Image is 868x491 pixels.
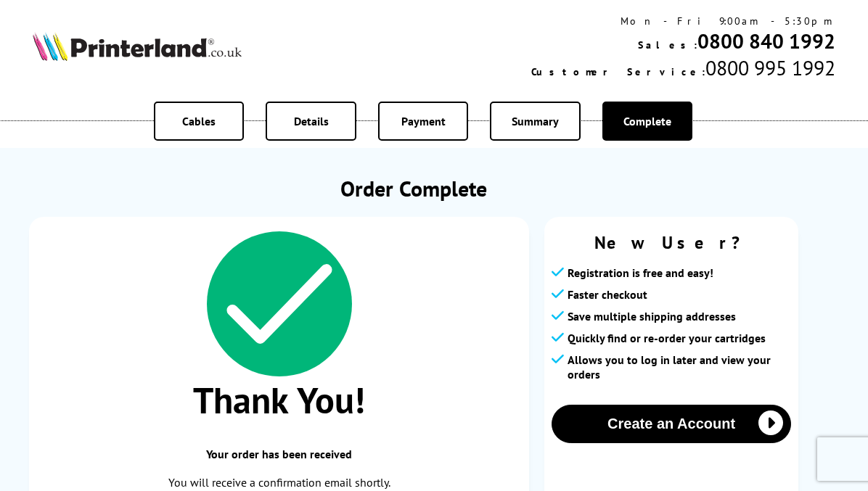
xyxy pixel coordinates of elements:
[568,352,791,381] span: Allows you to log in later and view your orders
[29,174,798,202] h1: Order Complete
[44,447,515,461] span: Your order has been received
[568,309,736,323] span: Save multiple shipping addresses
[568,331,766,345] span: Quickly find or re-order your cartridges
[44,376,515,424] span: Thank You!
[401,114,446,128] span: Payment
[705,54,835,81] span: 0800 995 1992
[697,28,835,54] a: 0800 840 1992
[531,65,705,78] span: Customer Service:
[568,287,647,302] span: Faster checkout
[552,231,791,254] span: New User?
[33,32,241,62] img: Printerland Logo
[531,15,835,28] div: Mon - Fri 9:00am - 5:30pm
[638,38,697,51] span: Sales:
[512,114,559,128] span: Summary
[623,114,671,128] span: Complete
[182,114,216,128] span: Cables
[552,405,791,443] button: Create an Account
[568,265,713,280] span: Registration is free and easy!
[294,114,329,128] span: Details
